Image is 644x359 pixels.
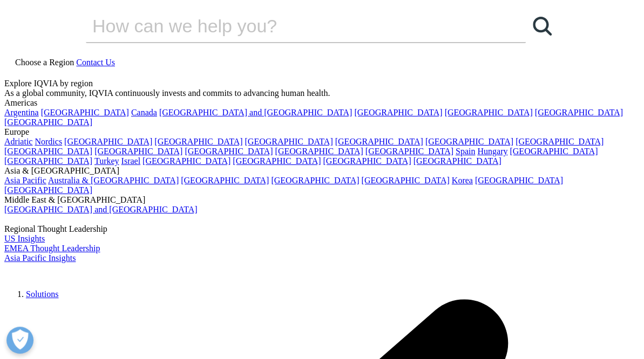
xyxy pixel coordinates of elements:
a: [GEOGRAPHIC_DATA] [41,108,129,117]
a: [GEOGRAPHIC_DATA] [475,176,563,185]
a: [GEOGRAPHIC_DATA] [354,108,442,117]
div: Regional Thought Leadership [4,224,640,234]
a: Hungary [477,147,507,156]
img: IQVIA Healthcare Information Technology and Pharma Clinical Research Company [4,263,91,279]
div: As a global community, IQVIA continuously invests and commits to advancing human health. [4,88,640,98]
a: [GEOGRAPHIC_DATA] [4,156,92,165]
a: [GEOGRAPHIC_DATA] [154,137,242,146]
a: [GEOGRAPHIC_DATA] [323,156,411,165]
a: [GEOGRAPHIC_DATA] [185,147,273,156]
a: [GEOGRAPHIC_DATA] [4,185,92,195]
svg: Search [533,17,552,36]
div: Explore IQVIA by region [4,79,640,88]
a: [GEOGRAPHIC_DATA] [335,137,423,146]
a: [GEOGRAPHIC_DATA] [444,108,532,117]
a: [GEOGRAPHIC_DATA] [361,176,449,185]
input: Search [86,10,495,42]
a: [GEOGRAPHIC_DATA] [425,137,513,146]
div: Middle East & [GEOGRAPHIC_DATA] [4,195,640,205]
a: Nordics [35,137,62,146]
a: [GEOGRAPHIC_DATA] [510,147,598,156]
a: [GEOGRAPHIC_DATA] and [GEOGRAPHIC_DATA] [159,108,352,117]
a: [GEOGRAPHIC_DATA] [94,147,182,156]
a: [GEOGRAPHIC_DATA] [181,176,269,185]
a: Solutions [26,289,58,299]
a: [GEOGRAPHIC_DATA] [4,118,92,127]
a: [GEOGRAPHIC_DATA] [143,156,231,165]
a: [GEOGRAPHIC_DATA] [4,147,92,156]
a: [GEOGRAPHIC_DATA] [271,176,359,185]
a: Turkey [94,156,119,165]
a: [GEOGRAPHIC_DATA] [275,147,363,156]
a: Contact Us [76,58,115,67]
a: Korea [452,176,473,185]
span: Choose a Region [15,58,74,67]
a: Adriatic [4,137,32,146]
a: [GEOGRAPHIC_DATA] [64,137,152,146]
a: US Insights [4,234,45,243]
a: [GEOGRAPHIC_DATA] [245,137,333,146]
a: [GEOGRAPHIC_DATA] [535,108,623,117]
a: EMEA Thought Leadership [4,244,100,253]
div: Americas [4,98,640,108]
a: [GEOGRAPHIC_DATA] [413,156,501,165]
a: Canada [131,108,157,117]
a: Argentina [4,108,39,117]
a: Asia Pacific [4,176,46,185]
div: Asia & [GEOGRAPHIC_DATA] [4,166,640,176]
a: Israel [121,156,141,165]
a: [GEOGRAPHIC_DATA] [233,156,321,165]
a: Asia Pacific Insights [4,253,76,263]
div: Europe [4,127,640,137]
a: [GEOGRAPHIC_DATA] and [GEOGRAPHIC_DATA] [4,205,197,214]
a: Search [526,10,558,42]
button: Open Preferences [6,327,33,354]
a: Australia & [GEOGRAPHIC_DATA] [48,176,179,185]
a: [GEOGRAPHIC_DATA] [365,147,453,156]
a: [GEOGRAPHIC_DATA] [516,137,604,146]
a: Spain [456,147,475,156]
